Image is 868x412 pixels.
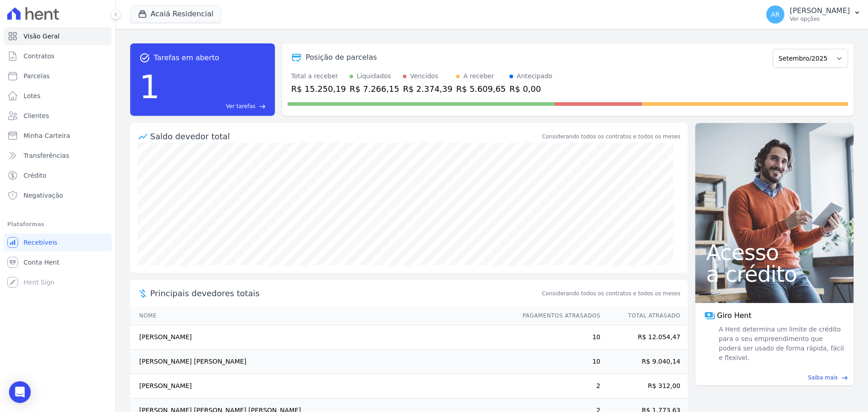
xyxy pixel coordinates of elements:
span: Parcelas [24,71,50,81]
td: R$ 312,00 [601,374,688,398]
span: Transferências [24,151,69,160]
div: Considerando todos os contratos e todos os meses [542,133,680,141]
button: Acaiá Residencial [130,5,221,23]
span: Negativação [24,191,63,200]
div: Liquidados [357,71,391,81]
td: 10 [514,350,601,374]
span: Ver tarefas [226,102,255,110]
a: Minha Carteira [4,127,112,145]
div: A receber [463,71,494,81]
th: Nome [130,307,514,325]
div: 1 [139,63,160,110]
span: task_alt [139,52,150,63]
p: Ver opções [790,15,850,23]
a: Contratos [4,47,112,65]
span: Lotes [24,91,41,100]
span: A Hent determina um limite de crédito para o seu empreendimento que poderá ser usado de forma ráp... [717,325,844,363]
div: Plataformas [7,219,108,230]
span: Principais devedores totais [150,287,540,299]
span: Contratos [24,52,54,61]
td: [PERSON_NAME] [PERSON_NAME] [130,350,514,374]
span: Conta Hent [24,258,59,267]
span: Tarefas em aberto [154,52,219,63]
div: R$ 2.374,39 [403,83,453,95]
span: a crédito [706,263,843,285]
span: Crédito [24,171,47,180]
span: east [259,103,266,110]
td: [PERSON_NAME] [130,325,514,350]
a: Recebíveis [4,233,112,251]
div: Antecipado [517,71,552,81]
div: R$ 0,00 [509,83,552,95]
div: Saldo devedor total [150,130,540,142]
span: AR [771,11,779,18]
span: Saiba mais [808,374,838,382]
a: Lotes [4,87,112,105]
th: Pagamentos Atrasados [514,307,601,325]
div: Posição de parcelas [306,52,377,63]
a: Crédito [4,166,112,185]
span: Considerando todos os contratos e todos os meses [542,289,680,298]
td: R$ 12.054,47 [601,325,688,350]
th: Total Atrasado [601,307,688,325]
span: Acesso [706,242,843,263]
td: [PERSON_NAME] [130,374,514,398]
td: R$ 9.040,14 [601,350,688,374]
a: Visão Geral [4,27,112,45]
a: Parcelas [4,67,112,85]
span: Clientes [24,111,49,120]
div: R$ 5.609,65 [456,83,506,95]
a: Transferências [4,147,112,165]
a: Clientes [4,107,112,125]
button: AR [PERSON_NAME] Ver opções [759,2,868,27]
div: R$ 7.266,15 [349,83,399,95]
span: Visão Geral [24,32,60,41]
a: Saiba mais east [701,374,848,382]
div: R$ 15.250,19 [291,83,346,95]
span: Minha Carteira [24,131,70,140]
div: Total a receber [291,71,346,81]
div: Vencidos [410,71,438,81]
p: [PERSON_NAME] [790,6,850,15]
span: Giro Hent [717,310,751,321]
div: Open Intercom Messenger [9,381,31,403]
span: east [841,374,848,381]
a: Negativação [4,186,112,204]
td: 2 [514,374,601,398]
td: 10 [514,325,601,350]
a: Conta Hent [4,253,112,271]
a: Ver tarefas east [164,102,266,110]
span: Recebíveis [24,238,57,247]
